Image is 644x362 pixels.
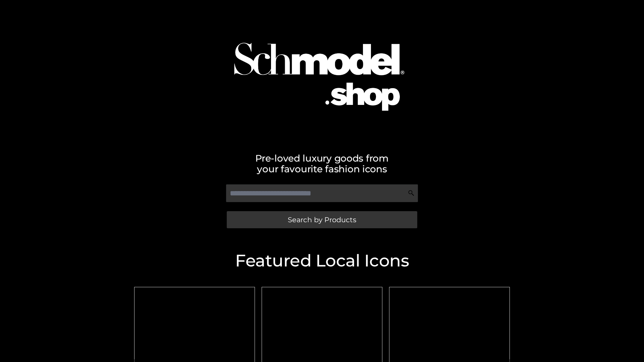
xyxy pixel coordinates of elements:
h2: Featured Local Icons​ [131,252,513,269]
img: Search Icon [408,190,415,196]
span: Search by Products [288,216,356,223]
a: Search by Products [227,211,417,228]
h2: Pre-loved luxury goods from your favourite fashion icons [131,153,513,174]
